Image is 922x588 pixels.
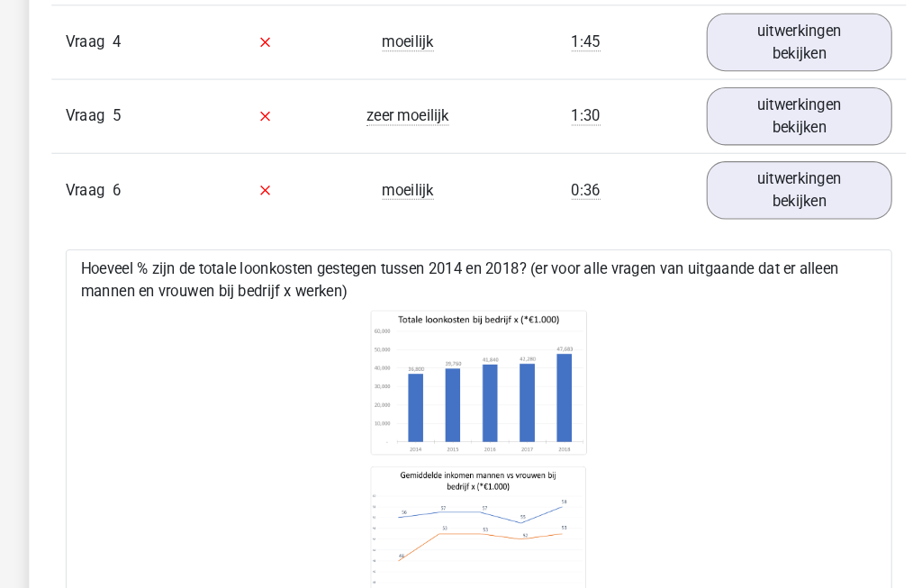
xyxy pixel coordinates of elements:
[550,103,578,121] span: 1:30
[680,13,858,68] a: uitwerkingen bekijken
[550,32,578,50] span: 1:45
[680,155,858,211] a: uitwerkingen bekijken
[109,174,117,191] span: 6
[109,32,117,49] span: 4
[64,30,109,51] span: Vraag
[64,101,109,122] span: Vraag
[353,103,432,121] span: zeer moeilijk
[550,174,578,192] span: 0:36
[109,103,117,120] span: 5
[368,32,418,50] span: moeilijk
[64,172,109,194] span: Vraag
[368,174,418,192] span: moeilijk
[680,84,858,140] a: uitwerkingen bekijken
